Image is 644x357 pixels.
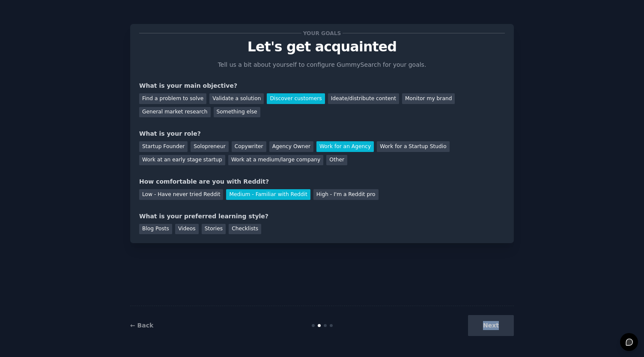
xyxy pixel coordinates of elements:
p: Let's get acquainted [139,39,505,54]
div: Ideate/distribute content [328,93,399,104]
span: Your goals [301,29,343,38]
div: Solopreneur [191,141,228,152]
div: Low - Have never tried Reddit [139,189,223,200]
div: Agency Owner [269,141,313,152]
div: Medium - Familiar with Reddit [226,189,310,200]
div: Work for a Startup Studio [377,141,449,152]
div: General market research [139,107,211,118]
div: Discover customers [267,93,325,104]
div: Stories [202,224,226,235]
div: How comfortable are you with Reddit? [139,177,505,186]
div: High - I'm a Reddit pro [313,189,379,200]
div: What is your role? [139,129,505,138]
div: Work at an early stage startup [139,155,225,166]
div: Videos [175,224,199,235]
a: ← Back [130,322,153,329]
div: Copywriter [232,141,266,152]
div: Checklists [229,224,261,235]
div: Something else [214,107,260,118]
div: Work for an Agency [316,141,374,152]
div: Other [326,155,347,166]
p: Tell us a bit about yourself to configure GummySearch for your goals. [214,60,430,69]
div: Startup Founder [139,141,188,152]
div: Validate a solution [209,93,264,104]
div: What is your preferred learning style? [139,212,505,221]
div: Work at a medium/large company [228,155,323,166]
div: Monitor my brand [402,93,455,104]
div: What is your main objective? [139,81,505,90]
div: Blog Posts [139,224,172,235]
div: Find a problem to solve [139,93,206,104]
